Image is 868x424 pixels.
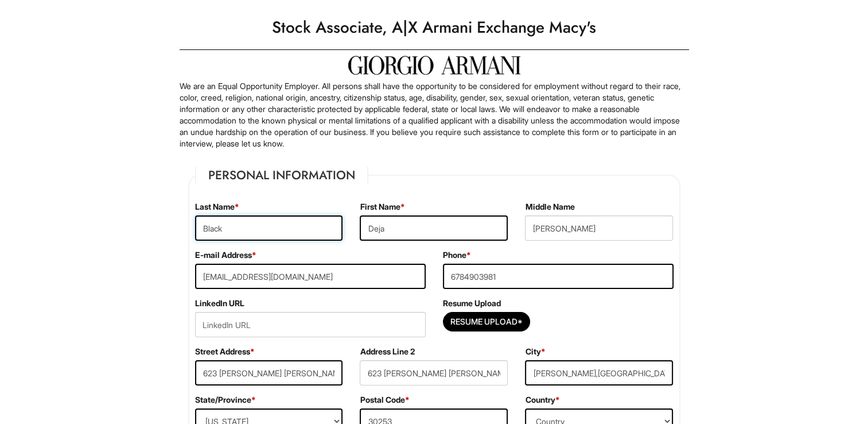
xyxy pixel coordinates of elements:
[195,215,343,241] input: Last Name
[525,394,559,406] label: Country
[195,249,256,261] label: E-mail Address
[195,264,426,289] input: E-mail Address
[360,394,409,406] label: Postal Code
[443,264,674,289] input: Phone
[525,215,673,241] input: Middle Name
[195,346,255,357] label: Street Address
[443,312,530,332] button: Resume Upload*Resume Upload*
[360,215,508,241] input: First Name
[180,80,689,149] p: We are an Equal Opportunity Employer. All persons shall have the opportunity to be considered for...
[525,201,574,213] label: Middle Name
[360,346,414,357] label: Address Line 2
[525,360,673,386] input: City
[360,360,508,386] input: Apt., Suite, Box, etc.
[195,298,244,309] label: LinkedIn URL
[195,394,256,406] label: State/Province
[195,312,426,337] input: LinkedIn URL
[348,56,520,75] img: Giorgio Armani
[443,249,471,261] label: Phone
[195,201,239,213] label: Last Name
[195,360,343,386] input: Street Address
[443,298,501,309] label: Resume Upload
[174,11,695,44] h1: Stock Associate, A|X Armani Exchange Macy's
[360,201,404,213] label: First Name
[525,346,545,357] label: City
[195,167,368,184] legend: Personal Information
